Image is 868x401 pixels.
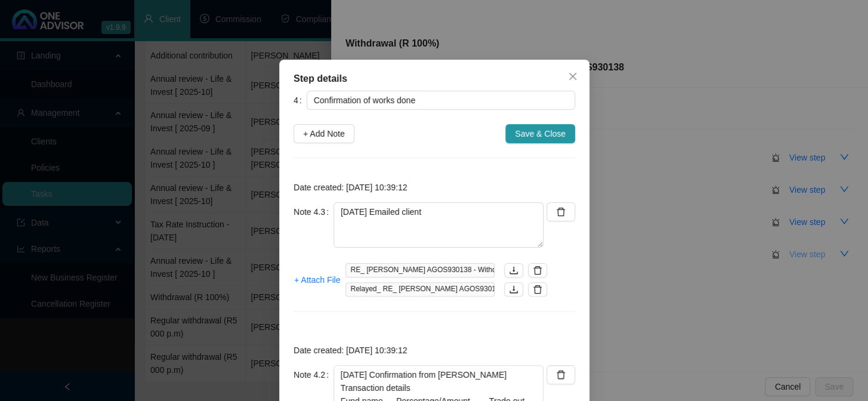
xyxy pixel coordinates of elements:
[333,202,543,248] textarea: [DATE] Emailed client
[294,124,354,143] button: + Add Note
[345,263,495,277] span: RE_ [PERSON_NAME] AGOS930138 - Withdrawal.msg
[555,370,565,380] span: delete
[294,72,575,86] div: Step details
[505,124,575,143] button: Save & Close
[294,365,333,384] label: Note 4.2
[515,127,566,140] span: Save & Close
[294,270,341,289] button: + Attach File
[294,202,333,221] label: Note 4.3
[294,181,575,194] p: Date created: [DATE] 10:39:12
[345,282,495,297] span: Relayed_ RE_ [PERSON_NAME] AGOS930138 - Withdrawal.msg
[568,72,577,81] span: close
[563,67,582,86] button: Close
[509,266,518,275] span: download
[509,285,518,294] span: download
[294,344,575,357] p: Date created: [DATE] 10:39:12
[533,285,542,294] span: delete
[294,273,340,286] span: + Attach File
[303,127,345,140] span: + Add Note
[294,91,307,110] label: 4
[533,266,542,275] span: delete
[555,207,565,217] span: delete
